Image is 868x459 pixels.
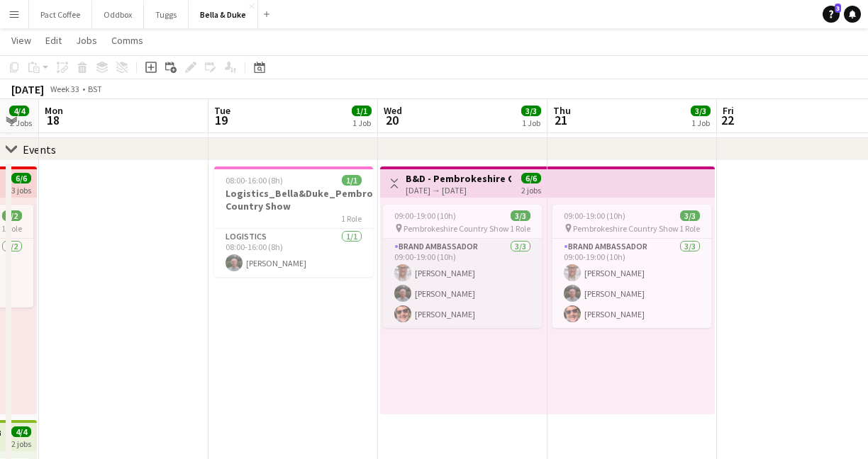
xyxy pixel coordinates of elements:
app-card-role: Brand Ambassador3/309:00-19:00 (10h)[PERSON_NAME][PERSON_NAME][PERSON_NAME] [552,239,711,328]
a: 3 [823,6,840,23]
span: Jobs [76,34,97,47]
div: BST [88,84,102,94]
span: 4/4 [11,426,31,437]
span: 6/6 [521,173,541,183]
button: Pact Coffee [29,1,92,28]
span: 1 Role [341,213,362,224]
span: 3 [835,4,841,13]
span: 3/3 [691,106,711,116]
h3: Logistics_Bella&Duke_Pembrokeshire Country Show [214,187,373,212]
span: Fri [723,104,734,117]
div: 2 jobs [521,183,541,195]
button: Bella & Duke [189,1,258,28]
span: 18 [43,112,63,128]
a: Edit [40,31,67,50]
span: Edit [45,34,62,47]
span: 22 [720,112,734,128]
span: 09:00-19:00 (10h) [394,210,456,221]
span: Pembrokeshire Country Show [404,223,509,234]
span: 3/3 [511,210,530,221]
button: Tuggs [144,1,189,28]
div: [DATE] [11,82,44,96]
app-job-card: 09:00-19:00 (10h)3/3 Pembrokeshire Country Show1 RoleBrand Ambassador3/309:00-19:00 (10h)[PERSON_... [552,205,711,328]
span: 2/2 [2,210,22,221]
span: 08:00-16:00 (8h) [226,175,283,186]
app-card-role: Brand Ambassador3/309:00-19:00 (10h)[PERSON_NAME][PERSON_NAME][PERSON_NAME] [383,239,542,328]
span: 1/1 [352,106,372,116]
app-card-role: Logistics1/108:00-16:00 (8h)[PERSON_NAME] [214,229,373,277]
span: 4/4 [9,106,29,116]
span: Mon [45,104,63,117]
div: 1 Job [352,118,371,128]
app-job-card: 08:00-16:00 (8h)1/1Logistics_Bella&Duke_Pembrokeshire Country Show1 RoleLogistics1/108:00-16:00 (... [214,166,373,277]
span: View [11,34,31,47]
span: Comms [111,34,143,47]
span: 3/3 [680,210,700,221]
div: 1 Job [522,118,540,128]
div: 3 jobs [11,183,31,195]
span: 1 Role [1,223,22,234]
span: 20 [382,112,402,128]
a: View [6,31,37,50]
h3: B&D - Pembrokeshire Country Show [406,172,511,185]
span: Pembrokeshire Country Show [573,223,679,234]
span: 1/1 [342,175,362,186]
span: Wed [384,104,402,117]
div: Events [23,142,56,157]
span: 3/3 [521,106,541,116]
span: 21 [551,112,571,128]
span: 09:00-19:00 (10h) [564,210,625,221]
div: 2 Jobs [10,118,32,128]
div: 1 Job [691,118,710,128]
span: Tue [214,104,230,117]
app-job-card: 09:00-19:00 (10h)3/3 Pembrokeshire Country Show1 RoleBrand Ambassador3/309:00-19:00 (10h)[PERSON_... [383,205,542,328]
a: Comms [106,31,149,50]
span: 19 [212,112,230,128]
button: Oddbox [92,1,144,28]
span: 1 Role [679,223,700,234]
span: 1 Role [510,223,530,234]
div: [DATE] → [DATE] [406,185,511,195]
span: Thu [553,104,571,117]
div: 2 jobs [11,437,31,449]
span: 6/6 [11,173,31,183]
a: Jobs [70,31,103,50]
span: Week 33 [47,84,82,94]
